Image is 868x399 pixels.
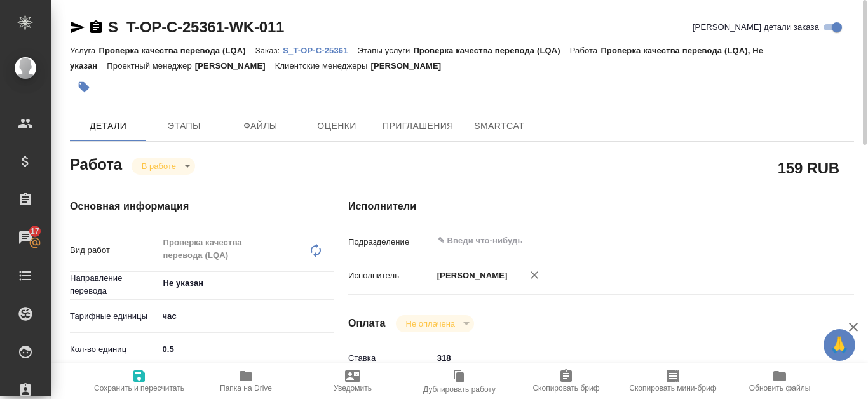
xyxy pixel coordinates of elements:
input: ✎ Введи что-нибудь [158,340,334,358]
a: S_T-OP-C-25361-WK-011 [108,18,284,36]
span: Скопировать мини-бриф [629,384,716,393]
button: Обновить файлы [726,363,833,399]
p: Тарифные единицы [70,310,158,323]
button: 🙏 [824,329,855,361]
span: Файлы [230,118,291,134]
button: Open [327,282,329,285]
span: Уведомить [334,384,372,393]
h2: 159 RUB [778,157,839,179]
p: S_T-OP-C-25361 [283,46,357,55]
p: Вид работ [70,244,158,257]
span: Сохранить и пересчитать [94,384,184,393]
h2: Работа [70,152,122,175]
button: Open [805,240,808,242]
a: S_T-OP-C-25361 [283,44,357,55]
p: Проверка качества перевода (LQA) [98,46,255,55]
button: Скопировать мини-бриф [620,363,726,399]
span: 🙏 [829,332,850,358]
p: Этапы услуги [358,46,414,55]
span: Папка на Drive [220,384,272,393]
button: Добавить тэг [70,73,98,101]
p: Проверка качества перевода (LQA) [413,46,569,55]
p: Заказ: [255,46,283,55]
button: Не оплачена [402,318,459,329]
input: ✎ Введи что-нибудь [437,233,766,248]
button: Уведомить [299,363,406,399]
input: ✎ Введи что-нибудь [433,349,812,367]
button: Скопировать ссылку [88,20,104,35]
button: В работе [138,161,180,172]
button: Удалить исполнителя [520,261,548,289]
p: Кол-во единиц [70,343,158,356]
span: Детали [78,118,139,134]
span: Приглашения [383,118,454,134]
span: Этапы [154,118,215,134]
button: Дублировать работу [406,363,513,399]
p: Работа [570,46,601,55]
p: Клиентские менеджеры [275,61,371,71]
button: Скопировать бриф [513,363,620,399]
span: Обновить файлы [749,384,811,393]
span: 17 [23,225,47,238]
h4: Основная информация [70,199,297,214]
p: Подразделение [348,236,433,248]
span: [PERSON_NAME] детали заказа [693,21,819,34]
p: [PERSON_NAME] [195,61,275,71]
a: 17 [3,222,48,254]
span: Скопировать бриф [532,384,599,393]
p: Ставка [348,352,433,365]
button: Папка на Drive [193,363,299,399]
h4: Оплата [348,316,386,331]
p: Направление перевода [70,272,158,297]
p: Услуга [70,46,98,55]
button: Скопировать ссылку для ЯМессенджера [70,20,85,35]
span: Дублировать работу [423,385,496,394]
p: Проектный менеджер [107,61,194,71]
p: [PERSON_NAME] [433,269,508,282]
p: [PERSON_NAME] [370,61,451,71]
p: Исполнитель [348,269,433,282]
h4: Исполнители [348,199,854,214]
button: Сохранить и пересчитать [86,363,193,399]
div: В работе [396,315,474,332]
div: В работе [132,158,195,175]
span: Оценки [306,118,367,134]
span: SmartCat [469,118,530,134]
div: час [158,306,334,327]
